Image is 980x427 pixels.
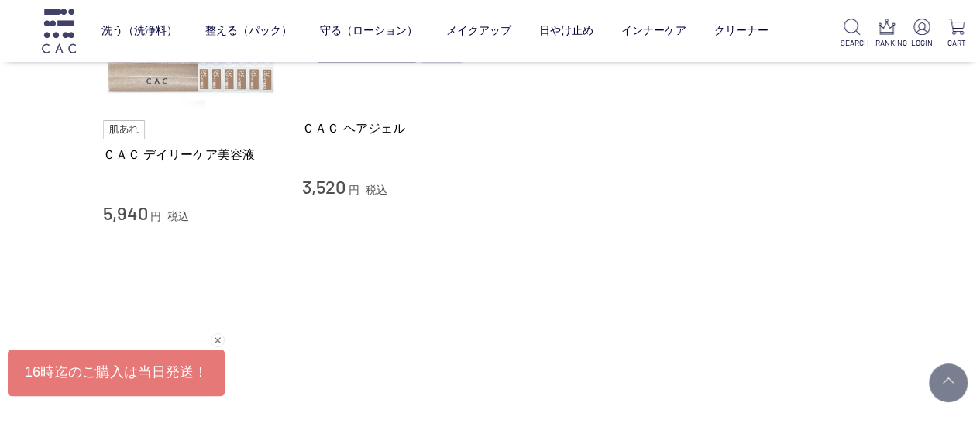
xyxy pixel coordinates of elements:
span: 税込 [366,184,387,196]
a: 守る（ローション） [320,12,418,50]
p: LOGIN [910,37,933,49]
img: 肌あれ [103,120,145,139]
span: 円 [349,184,359,196]
p: SEARCH [841,37,863,49]
span: 3,520 [302,175,346,198]
a: クリーナー [714,12,768,50]
img: logo [40,9,78,53]
a: SEARCH [841,19,863,49]
a: 洗う（洗浄料） [101,12,177,50]
a: ＣＡＣ デイリーケア美容液 [103,146,280,163]
p: CART [945,37,968,49]
p: RANKING [875,37,898,49]
a: 日やけ止め [538,12,593,50]
a: インナーケア [621,12,686,50]
a: RANKING [875,19,898,49]
a: メイクアップ [445,12,511,50]
a: LOGIN [910,19,933,49]
span: 円 [150,210,161,222]
span: 5,940 [103,201,148,224]
span: 税込 [167,210,189,222]
a: 整える（パック） [205,12,292,50]
a: CART [945,19,968,49]
a: ＣＡＣ ヘアジェル [302,120,479,136]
